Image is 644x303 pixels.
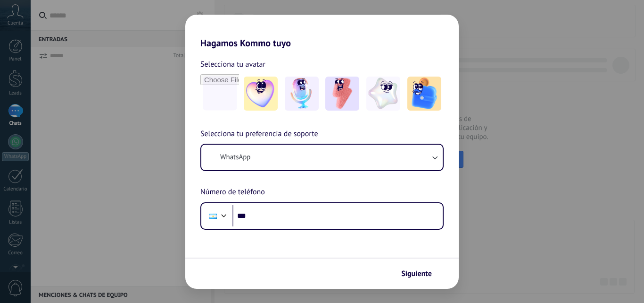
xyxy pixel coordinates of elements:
[200,58,265,70] span: Selecciona tu avatar
[397,266,445,282] button: Siguiente
[325,77,359,111] img: -3.jpeg
[401,270,432,277] span: Siguiente
[204,206,222,226] div: Argentina: + 54
[200,128,318,140] span: Selecciona tu preferencia de soporte
[285,77,319,111] img: -2.jpeg
[185,15,459,49] h2: Hagamos Kommo tuyo
[220,153,250,162] span: WhatsApp
[407,77,441,111] img: -5.jpeg
[244,77,278,111] img: -1.jpeg
[201,145,443,170] button: WhatsApp
[200,186,265,199] span: Número de teléfono
[366,77,400,111] img: -4.jpeg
